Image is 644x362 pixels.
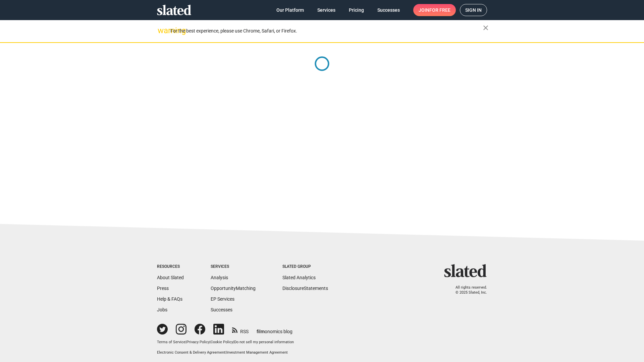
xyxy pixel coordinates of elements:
[271,4,309,16] a: Our Platform
[312,4,341,16] a: Services
[234,340,294,345] button: Do not sell my personal information
[419,4,450,16] span: Join
[170,26,483,36] div: For the best experience, please use Chrome, Safari, or Firefox.
[157,286,169,291] a: Press
[157,296,182,302] a: Help & FAQs
[186,340,210,344] a: Privacy Policy
[349,4,364,16] span: Pricing
[232,324,249,335] a: RSS
[225,350,226,355] span: |
[157,307,167,312] a: Jobs
[211,296,234,302] a: EP Services
[211,275,228,280] a: Analysis
[413,4,456,16] a: Joinfor free
[257,323,292,335] a: filmonomics blog
[448,285,487,295] p: All rights reserved. © 2025 Slated, Inc.
[157,340,185,344] a: Terms of Service
[465,4,482,16] span: Sign in
[377,4,400,16] span: Successes
[157,350,225,355] a: Electronic Consent & Delivery Agreement
[257,329,265,334] span: film
[372,4,405,16] a: Successes
[460,4,487,16] a: Sign in
[157,275,184,280] a: About Slated
[226,350,288,355] a: Investment Management Agreement
[211,340,233,344] a: Cookie Policy
[211,307,232,312] a: Successes
[343,4,369,16] a: Pricing
[185,340,186,344] span: |
[282,275,316,280] a: Slated Analytics
[210,340,211,344] span: |
[233,340,234,344] span: |
[158,26,166,35] mat-icon: warning
[211,264,256,269] div: Services
[482,24,490,32] mat-icon: close
[282,286,328,291] a: DisclosureStatements
[317,4,335,16] span: Services
[282,264,328,269] div: Slated Group
[157,264,184,269] div: Resources
[276,4,304,16] span: Our Platform
[211,286,256,291] a: OpportunityMatching
[429,4,450,16] span: for free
